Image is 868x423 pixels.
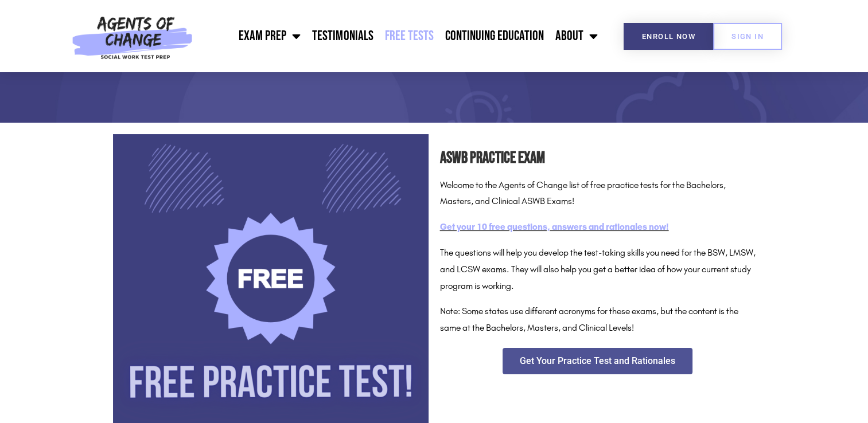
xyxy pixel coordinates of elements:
[379,22,439,50] a: Free Tests
[440,146,756,171] h2: ASWB Practice Exam
[440,221,669,232] a: Get your 10 free questions, answers and rationales now!
[731,33,764,40] span: SIGN IN
[549,22,603,50] a: About
[440,245,756,294] p: The questions will help you develop the test-taking skills you need for the BSW, LMSW, and LCSW e...
[520,357,675,366] span: Get Your Practice Test and Rationales
[440,177,756,210] p: Welcome to the Agents of Change list of free practice tests for the Bachelors, Masters, and Clini...
[713,23,782,50] a: SIGN IN
[439,22,549,50] a: Continuing Education
[642,33,695,40] span: Enroll Now
[198,22,604,50] nav: Menu
[624,23,714,50] a: Enroll Now
[503,348,692,374] a: Get Your Practice Test and Rationales
[440,303,756,336] p: Note: Some states use different acronyms for these exams, but the content is the same at the Bach...
[306,22,379,50] a: Testimonials
[233,22,306,50] a: Exam Prep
